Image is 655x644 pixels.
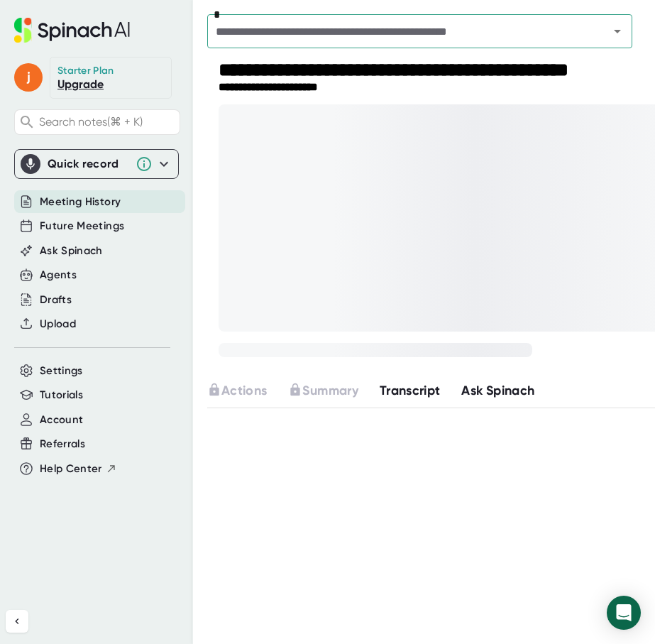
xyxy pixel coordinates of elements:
button: Summary [288,381,358,400]
div: Upgrade to access [207,381,288,400]
button: Meeting History [40,194,121,210]
span: Actions [221,383,267,398]
span: j [14,63,43,92]
span: Transcript [380,383,441,398]
button: Account [40,412,83,428]
button: Settings [40,363,83,379]
span: Search notes (⌘ + K) [39,115,176,129]
button: Collapse sidebar [6,610,28,633]
button: Transcript [380,381,441,400]
button: Referrals [40,436,85,452]
button: Ask Spinach [461,381,534,400]
button: Help Center [40,461,117,477]
div: Upgrade to access [288,381,379,400]
button: Future Meetings [40,218,124,234]
button: Tutorials [40,387,83,403]
span: Help Center [40,461,102,477]
button: Open [607,21,627,41]
button: Upload [40,316,76,332]
button: Agents [40,267,77,283]
div: Starter Plan [57,65,114,77]
button: Drafts [40,292,72,308]
span: Summary [302,383,358,398]
span: Ask Spinach [461,383,534,398]
a: Upgrade [57,77,104,91]
button: Actions [207,381,267,400]
div: Quick record [48,157,128,171]
div: Open Intercom Messenger [607,596,641,630]
button: Ask Spinach [40,243,103,259]
div: Quick record [21,150,172,178]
